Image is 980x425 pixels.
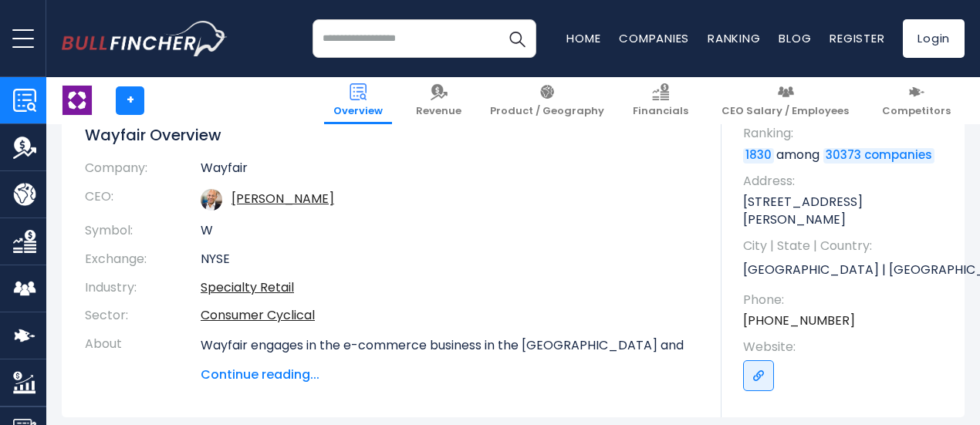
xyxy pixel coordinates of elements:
[712,77,858,124] a: CEO Salary / Employees
[85,217,201,245] th: Symbol:
[743,173,949,190] span: Address:
[743,148,774,164] a: 1830
[481,77,613,124] a: Product / Geography
[743,238,949,255] span: City | State | Country:
[623,77,698,124] a: Financials
[743,360,774,391] a: Go to link
[85,302,201,330] th: Sector:
[882,105,951,118] span: Competitors
[743,194,949,228] p: [STREET_ADDRESS][PERSON_NAME]
[903,19,965,58] a: Login
[708,30,760,46] a: Ranking
[62,21,228,56] a: Go to homepage
[743,292,949,309] span: Phone:
[416,105,461,118] span: Revenue
[201,366,698,384] span: Continue reading...
[201,245,698,274] td: NYSE
[85,183,201,217] th: CEO:
[407,77,471,124] a: Revenue
[231,190,334,207] a: ceo
[85,245,201,274] th: Exchange:
[873,77,960,124] a: Competitors
[201,189,222,211] img: niraj-shah.jpg
[85,330,201,384] th: About
[490,105,604,118] span: Product / Geography
[201,306,315,324] a: Consumer Cyclical
[743,147,949,164] p: among
[324,77,392,124] a: Overview
[116,86,144,115] a: +
[62,21,228,56] img: bullfincher logo
[743,259,949,282] p: [GEOGRAPHIC_DATA] | [GEOGRAPHIC_DATA] | US
[201,278,294,296] a: Specialty Retail
[85,160,201,183] th: Company:
[498,19,536,58] button: Search
[566,30,600,46] a: Home
[743,339,949,356] span: Website:
[779,30,811,46] a: Blog
[201,217,698,245] td: W
[823,148,934,164] a: 30373 companies
[633,105,688,118] span: Financials
[743,125,949,142] span: Ranking:
[201,160,698,183] td: Wayfair
[85,125,698,145] h1: Wayfair Overview
[721,105,849,118] span: CEO Salary / Employees
[743,312,855,329] a: [PHONE_NUMBER]
[830,30,884,46] a: Register
[85,274,201,302] th: Industry:
[619,30,689,46] a: Companies
[333,105,383,118] span: Overview
[63,86,92,115] img: W logo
